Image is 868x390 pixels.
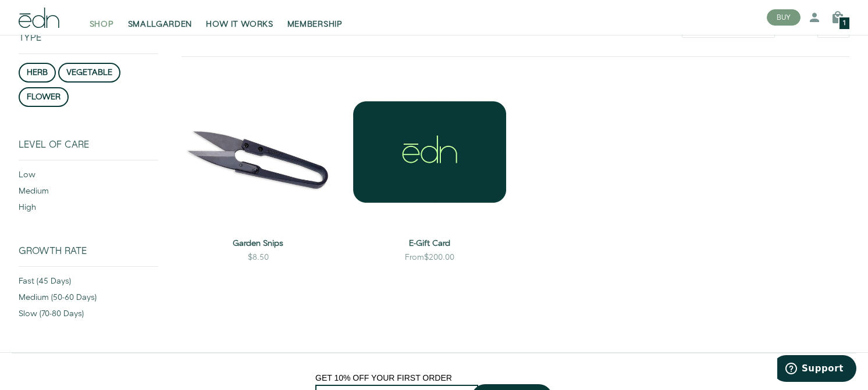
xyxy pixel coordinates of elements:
button: flower [19,87,69,107]
span: SHOP [90,19,114,30]
span: MEMBERSHIP [287,19,343,30]
a: MEMBERSHIP [280,5,350,30]
img: Garden Snips [182,76,335,228]
div: $8.50 [248,252,269,263]
span: 1 [843,20,846,27]
iframe: Opens a widget where you can find more information [777,355,856,384]
div: low [19,169,158,185]
div: From [405,252,454,263]
div: slow (70-80 days) [19,308,158,324]
span: HOW IT WORKS [206,19,273,30]
button: vegetable [58,63,120,83]
span: SMALLGARDEN [128,19,193,30]
button: BUY [767,9,801,26]
a: E-Gift Card [353,238,506,249]
button: herb [19,63,56,83]
span: GET 10% OFF YOUR FIRST ORDER [315,373,452,382]
div: high [19,202,158,218]
div: fast (45 days) [19,275,158,292]
div: medium [19,185,158,202]
a: SMALLGARDEN [121,5,200,30]
div: Level of Care [19,139,158,160]
img: E-Gift Card [353,76,506,228]
div: medium (50-60 days) [19,292,158,308]
span: $200.00 [424,252,454,263]
a: HOW IT WORKS [199,5,280,30]
a: Garden Snips [182,238,335,249]
div: Growth Rate [19,246,158,266]
a: SHOP [83,5,121,30]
